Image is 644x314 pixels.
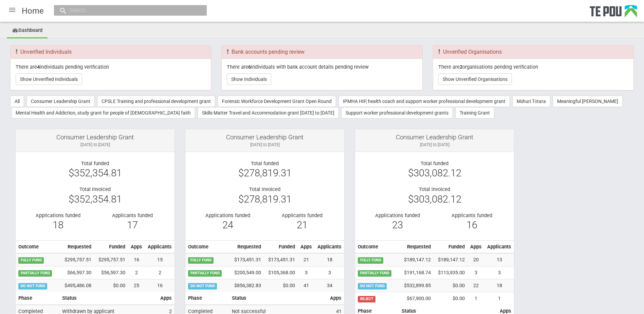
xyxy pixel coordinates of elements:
[398,240,434,253] th: Requested
[16,64,206,70] p: There are individuals pending verification
[440,222,504,228] div: 16
[358,283,387,289] span: DO NOT FUND
[327,292,344,305] th: Apps
[188,257,214,263] span: FULLY FUND
[67,7,187,14] input: Search
[94,240,128,253] th: Funded
[16,49,206,55] h3: Unverified Individuals
[298,279,315,292] td: 41
[298,266,315,279] td: 3
[7,23,48,38] a: Dashboard
[434,266,467,279] td: $113,935.00
[360,170,509,176] div: $303,082.12
[460,64,462,70] b: 2
[21,170,169,176] div: $352,354.81
[360,186,509,192] div: Total invoiced
[270,212,334,219] div: Applicants funded
[190,134,339,140] div: Consumer Leadership Grant
[188,283,217,289] span: DO NOT FUND
[438,49,628,55] h3: Unverified Organisations
[341,107,453,119] button: Support worker professional development grants
[37,64,40,70] b: 4
[228,240,264,253] th: Requested
[355,240,398,253] th: Outcome
[18,257,44,263] span: FULLY FUND
[440,212,504,219] div: Applicants funded
[94,279,128,292] td: $0.00
[227,73,271,85] button: Show Individuals
[298,253,315,266] td: 21
[59,292,158,305] th: Status
[16,292,59,305] th: Phase
[158,292,174,305] th: Apps
[438,73,512,85] button: Show Unverified Organisations
[270,222,334,228] div: 21
[145,240,174,253] th: Applicants
[467,253,484,266] td: 20
[227,64,417,70] p: There are individuals with bank account details pending review
[298,240,315,253] th: Apps
[11,107,195,119] button: Mental Health and Addiction, study grant for people of [DEMOGRAPHIC_DATA] faith
[185,292,229,305] th: Phase
[398,279,434,292] td: $532,899.85
[315,266,344,279] td: 3
[358,257,383,263] span: FULLY FUND
[360,134,509,140] div: Consumer Leadership Grant
[229,292,327,305] th: Status
[484,266,514,279] td: 3
[228,279,264,292] td: $856,382.83
[190,196,339,202] div: $278,819.31
[434,279,467,292] td: $0.00
[264,240,298,253] th: Funded
[190,142,339,148] div: [DATE] to [DATE]
[248,64,251,70] b: 6
[455,107,494,119] button: Training Grant
[338,95,510,107] button: IPMHA HIP, health coach and support worker professional development grant
[553,95,623,107] button: Meaningful [PERSON_NAME]
[190,160,339,167] div: Total funded
[59,266,94,279] td: $66,597.30
[467,279,484,292] td: 22
[18,283,47,289] span: DO NOT FUND
[467,292,484,305] td: 1
[190,186,339,192] div: Total invoiced
[94,253,128,266] td: $295,757.51
[145,253,174,266] td: 15
[145,279,174,292] td: 16
[188,270,222,276] span: PARTIALLY FUND
[145,266,174,279] td: 2
[26,212,90,219] div: Applications funded
[467,240,484,253] th: Apps
[100,222,164,228] div: 17
[365,222,429,228] div: 23
[484,240,514,253] th: Applicants
[434,253,467,266] td: $189,147.12
[365,212,429,219] div: Applications funded
[21,142,169,148] div: [DATE] to [DATE]
[100,212,164,219] div: Applicants funded
[484,292,514,305] td: 1
[198,107,339,119] button: Skills Matter Travel and Accommodation grant [DATE] to [DATE]
[438,64,628,70] p: There are organisations pending verification
[218,95,336,107] button: Forensic Workforce Development Grant Open Round
[264,266,298,279] td: $105,368.00
[21,186,169,192] div: Total invoiced
[16,240,59,253] th: Outcome
[434,292,467,305] td: $0.00
[358,296,375,302] span: REJECT
[484,253,514,266] td: 13
[315,279,344,292] td: 34
[264,279,298,292] td: $0.00
[360,142,509,148] div: [DATE] to [DATE]
[467,266,484,279] td: 3
[228,266,264,279] td: $200,549.00
[434,240,467,253] th: Funded
[26,95,95,107] button: Consumer Leadership Grant
[484,279,514,292] td: 18
[315,240,344,253] th: Applicants
[97,95,215,107] button: CPSLE Training and professional development grant
[128,279,145,292] td: 25
[21,134,169,140] div: Consumer Leadership Grant
[21,196,169,202] div: $352,354.81
[360,160,509,167] div: Total funded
